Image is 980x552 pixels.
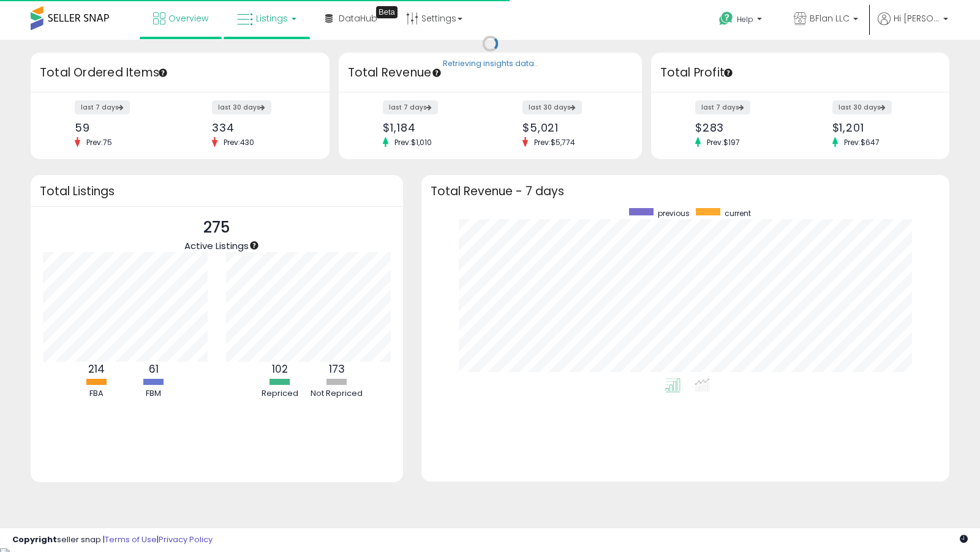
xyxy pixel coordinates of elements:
b: 214 [88,362,105,376]
div: Tooltip anchor [376,6,398,18]
div: 59 [75,121,170,134]
b: 173 [329,362,345,376]
div: Tooltip anchor [723,67,734,78]
span: Listings [256,12,288,24]
a: Help [709,2,774,40]
div: $5,021 [522,121,620,134]
span: Help [737,14,753,24]
label: last 30 days [522,100,582,114]
div: Not Repriced [309,388,364,400]
b: 61 [149,362,159,376]
h3: Total Revenue [348,64,633,81]
span: Hi [PERSON_NAME] [894,12,940,24]
label: last 7 days [695,100,750,114]
i: Get Help [718,11,734,26]
b: 102 [272,362,288,376]
div: Repriced [252,388,307,400]
span: BFlan LLC [810,12,850,24]
p: 275 [184,216,249,239]
span: Prev: $1,010 [388,137,438,147]
span: Active Listings [184,239,249,252]
a: Privacy Policy [159,534,213,545]
label: last 30 days [212,100,271,114]
a: Hi [PERSON_NAME] [878,12,948,40]
span: previous [658,208,690,218]
div: Tooltip anchor [431,67,442,78]
span: Prev: 75 [80,137,118,147]
h3: Total Listings [40,187,394,196]
div: $1,184 [383,121,481,134]
label: last 7 days [75,100,130,114]
span: Prev: $647 [838,137,886,147]
span: Prev: $5,774 [528,137,581,147]
span: Prev: $197 [701,137,746,147]
span: DataHub [339,12,377,24]
strong: Copyright [12,534,57,545]
label: last 7 days [383,100,438,114]
span: current [725,208,751,218]
span: Prev: 430 [217,137,260,147]
div: Tooltip anchor [249,240,260,251]
div: Retrieving insights data.. [443,59,538,70]
div: FBM [126,388,181,400]
h3: Total Ordered Items [40,64,320,81]
div: seller snap | | [12,534,213,546]
div: 334 [212,121,307,134]
div: Tooltip anchor [157,67,168,78]
h3: Total Revenue - 7 days [431,187,941,196]
label: last 30 days [832,100,892,114]
div: $283 [695,121,791,134]
h3: Total Profit [660,64,941,81]
a: Terms of Use [105,534,157,545]
span: Overview [168,12,208,24]
div: $1,201 [832,121,928,134]
div: FBA [69,388,124,400]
